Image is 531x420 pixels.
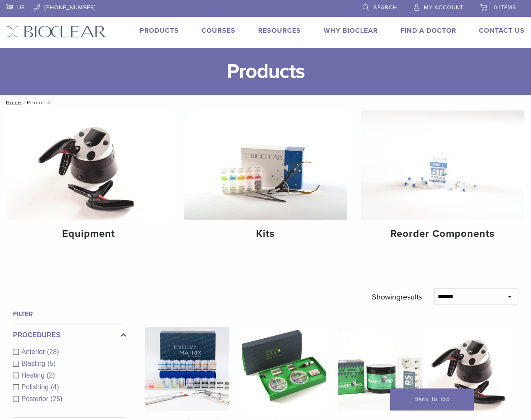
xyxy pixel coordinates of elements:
[47,348,59,355] span: (28)
[338,327,422,411] img: Rockstar (RS) Polishing Kit
[424,4,463,11] span: My Account
[21,372,47,379] span: Heating
[494,4,516,11] span: 0 items
[400,26,456,35] a: Find A Doctor
[428,327,512,411] img: HeatSync Kit
[367,226,518,241] h4: Reorder Components
[184,110,348,220] img: Kits
[21,360,47,367] span: Blasting
[13,309,126,319] h4: Filter
[140,26,179,35] a: Products
[21,383,51,391] span: Polishing
[374,4,397,11] span: Search
[47,372,55,379] span: (2)
[21,395,50,402] span: Posterior
[7,110,170,247] a: Equipment
[184,110,348,247] a: Kits
[47,360,56,367] span: (5)
[6,26,106,38] img: Bioclear
[361,110,524,247] a: Reorder Components
[479,26,525,35] a: Contact Us
[51,383,59,391] span: (4)
[3,100,21,105] a: Home
[361,110,524,220] img: Reorder Components
[324,26,378,35] a: Why Bioclear
[191,226,341,241] h4: Kits
[21,100,27,105] span: /
[258,26,301,35] a: Resources
[390,388,474,410] a: Back To Top
[201,26,235,35] a: Courses
[13,330,126,340] label: Procedures
[7,110,170,220] img: Equipment
[21,348,47,355] span: Anterior
[13,226,164,241] h4: Equipment
[242,327,326,411] img: Black Triangle (BT) Kit
[145,327,229,411] img: Evolve All-in-One Kit
[372,288,422,306] p: Showing results
[50,395,62,402] span: (25)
